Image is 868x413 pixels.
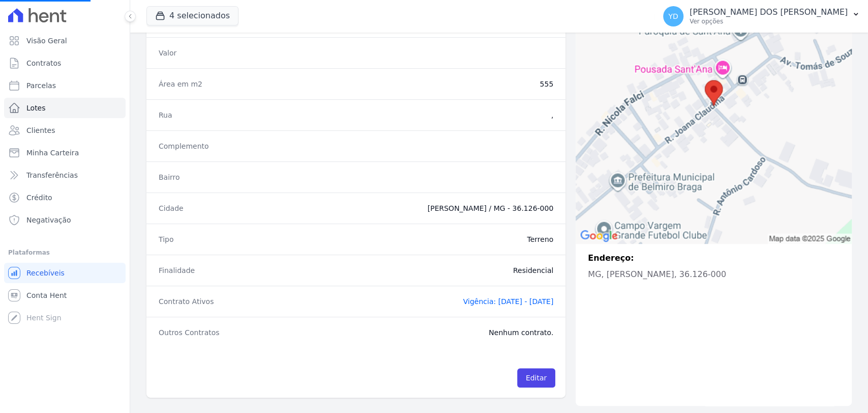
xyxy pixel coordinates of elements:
[8,246,122,259] div: Plataformas
[690,17,848,25] p: Ver opções
[159,141,285,151] dt: Complemento
[159,203,285,213] dt: Cidade
[26,103,46,113] span: Lotes
[4,165,126,185] a: Transferências
[26,125,55,135] span: Clientes
[4,75,126,96] a: Parcelas
[159,234,285,244] dt: Tipo
[690,7,848,17] p: [PERSON_NAME] DOS [PERSON_NAME]
[463,297,554,306] a: Vigência: [DATE] - [DATE]
[293,79,553,89] dd: 555
[146,6,238,25] button: 4 selecionados
[159,296,285,307] dt: Contrato Ativos
[4,210,126,230] a: Negativação
[588,252,840,264] p: Endereço:
[668,13,678,20] span: YD
[159,265,285,276] dt: Finalidade
[159,110,285,120] dt: Rua
[517,368,555,388] a: Editar
[159,172,285,182] dt: Bairro
[26,290,67,300] span: Conta Hent
[4,53,126,73] a: Contratos
[26,36,67,46] span: Visão Geral
[26,170,78,180] span: Transferências
[293,327,553,338] dd: Nenhum contrato.
[4,98,126,118] a: Lotes
[26,192,52,203] span: Crédito
[159,48,285,58] dt: Valor
[159,327,285,338] dt: Outros Contratos
[159,79,285,89] dt: Área em m2
[4,187,126,208] a: Crédito
[4,31,126,51] a: Visão Geral
[26,148,79,158] span: Minha Carteira
[4,120,126,141] a: Clientes
[293,234,553,244] dd: Terreno
[26,80,56,91] span: Parcelas
[588,268,840,281] p: MG, [PERSON_NAME], 36.126-000
[4,143,126,163] a: Minha Carteira
[26,58,61,68] span: Contratos
[4,263,126,283] a: Recebíveis
[655,2,868,31] button: YD [PERSON_NAME] DOS [PERSON_NAME] Ver opções
[26,268,65,278] span: Recebíveis
[293,110,553,120] dd: ,
[293,203,553,213] dd: [PERSON_NAME] / MG - 36.126-000
[26,215,71,225] span: Negativação
[4,285,126,306] a: Conta Hent
[293,265,553,276] dd: Residencial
